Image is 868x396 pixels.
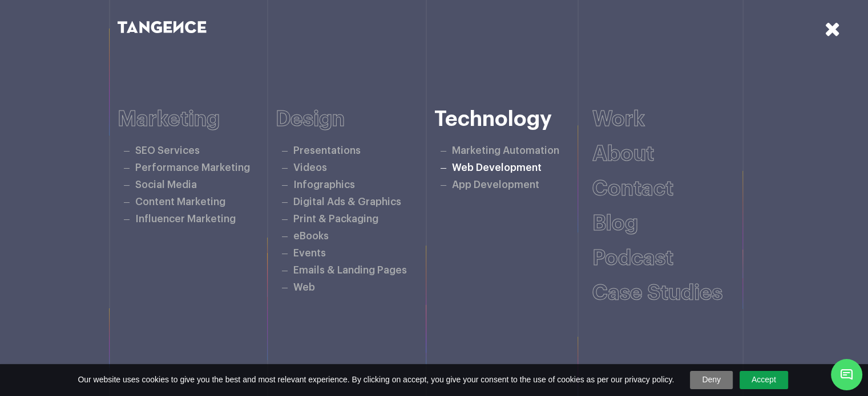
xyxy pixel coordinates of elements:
a: Presentations [293,146,361,156]
a: Infographics [293,180,355,190]
a: Deny [690,371,733,389]
a: Digital Ads & Graphics [293,197,401,207]
a: Emails & Landing Pages [293,266,407,275]
a: Podcast [592,248,673,269]
a: Influencer Marketing [135,214,236,224]
a: Content Marketing [135,197,225,207]
a: Web [293,283,315,292]
a: Events [293,248,326,258]
h6: Marketing [118,108,276,131]
a: App Development [452,180,539,190]
a: About [592,144,654,165]
a: Social Media [135,180,197,190]
a: Marketing Automation [452,146,559,156]
a: Performance Marketing [135,163,250,173]
a: Blog [592,213,638,234]
a: SEO Services [135,146,200,156]
a: eBooks [293,231,329,241]
span: Chat Widget [831,359,862,390]
a: Web Development [452,163,542,173]
a: Print & Packaging [293,214,378,224]
a: Work [592,109,645,130]
a: Accept [740,371,788,389]
h6: Technology [434,108,593,131]
a: Videos [293,163,327,173]
a: Contact [592,178,673,199]
span: Our website uses cookies to give you the best and most relevant experience. By clicking on accept... [78,374,674,386]
h6: Design [276,108,434,131]
a: Case studies [592,283,722,304]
